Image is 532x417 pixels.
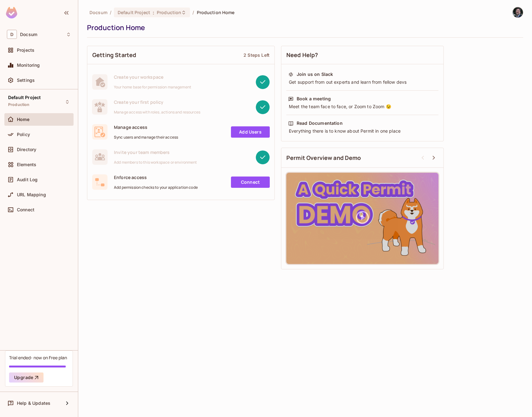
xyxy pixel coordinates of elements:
span: Your home base for permission management [114,85,191,90]
span: Manage access [114,124,178,130]
span: Monitoring [17,63,40,68]
span: Default Project [118,9,150,15]
a: Connect [231,177,270,188]
div: Get support from out experts and learn from fellow devs [288,79,437,85]
span: Sync users and manage their access [114,135,178,140]
span: Projects [17,48,34,53]
span: D [7,30,17,39]
div: Join us on Slack [297,71,333,77]
span: Directory [17,147,36,152]
span: Connect [17,207,34,212]
span: URL Mapping [17,192,46,197]
span: Home [17,117,30,122]
span: Add members to this workspace or environment [114,160,197,165]
span: Need Help? [286,51,318,59]
div: Trial ended- now on Free plan [9,355,67,361]
span: Default Project [8,95,41,100]
div: Production Home [87,23,520,32]
li: / [110,9,111,15]
span: : [152,10,155,15]
li: / [192,9,194,15]
img: Alex Leonov [513,7,523,18]
span: Enforce access [114,174,198,180]
span: Settings [17,78,35,83]
img: SReyMgAAAABJRU5ErkJggg== [6,7,17,18]
span: Workspace: Docsum [20,32,37,37]
span: Create your first policy [114,99,200,105]
div: Everything there is to know about Permit in one place [288,128,437,134]
span: Permit Overview and Demo [286,154,361,162]
span: Add permission checks to your application code [114,185,198,190]
div: Book a meeting [297,96,331,102]
span: Policy [17,132,30,137]
span: the active workspace [90,9,107,15]
span: Manage access with roles, actions and resources [114,110,200,115]
div: Meet the team face to face, or Zoom to Zoom 😉 [288,103,437,110]
span: Help & Updates [17,401,50,406]
span: Audit Log [17,177,38,182]
span: Invite your team members [114,149,197,155]
span: Elements [17,162,36,167]
a: Add Users [231,126,270,138]
div: Read Documentation [297,120,343,126]
span: Getting Started [92,51,136,59]
span: Production Home [197,9,235,15]
span: Production [157,9,181,15]
span: Production [8,102,30,107]
span: Create your workspace [114,74,191,80]
button: Upgrade [9,372,43,383]
div: 2 Steps Left [243,52,269,58]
